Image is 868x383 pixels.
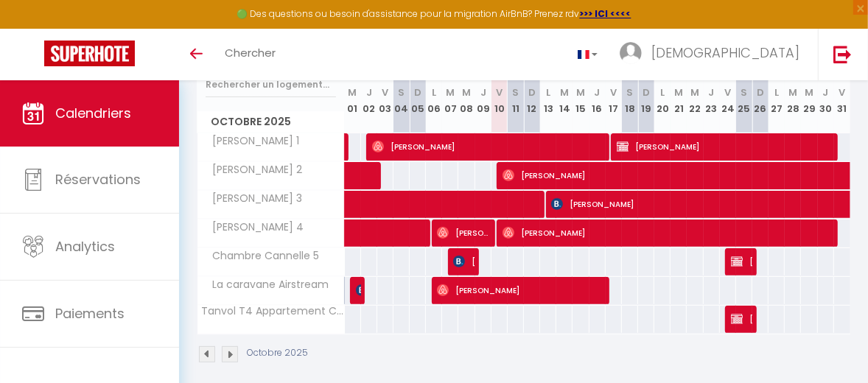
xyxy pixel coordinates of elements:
[200,248,323,264] span: Chambre Cannelle 5
[200,162,307,178] span: [PERSON_NAME] 2
[741,85,747,99] abbr: S
[704,68,720,133] th: 23
[774,85,779,99] abbr: L
[691,85,700,99] abbr: M
[540,68,556,133] th: 13
[818,68,834,133] th: 30
[785,68,801,133] th: 28
[366,85,372,99] abbr: J
[724,85,731,99] abbr: V
[414,85,421,99] abbr: D
[769,68,785,133] th: 27
[617,133,833,161] span: [PERSON_NAME]
[654,68,671,133] th: 20
[437,219,491,247] span: [PERSON_NAME]
[609,29,818,80] a: ... [DEMOGRAPHIC_DATA]
[503,219,832,247] span: [PERSON_NAME]
[834,68,850,133] th: 31
[757,85,764,99] abbr: D
[356,276,361,304] span: [PERSON_NAME]
[556,68,573,133] th: 14
[736,68,752,133] th: 25
[437,276,604,304] span: [PERSON_NAME]
[247,346,308,360] p: Octobre 2025
[839,85,846,99] abbr: V
[200,277,333,293] span: La caravane Airstream
[731,305,752,333] span: [DEMOGRAPHIC_DATA][PERSON_NAME]
[595,85,601,99] abbr: J
[491,68,508,133] th: 10
[687,68,703,133] th: 22
[214,29,287,80] a: Chercher
[55,304,125,323] span: Paiements
[225,45,276,60] span: Chercher
[458,68,475,133] th: 08
[805,85,814,99] abbr: M
[674,85,683,99] abbr: M
[560,85,569,99] abbr: M
[671,68,687,133] th: 21
[480,85,486,99] abbr: J
[610,85,617,99] abbr: V
[606,68,622,133] th: 17
[200,306,347,317] span: Tanvol T4 Appartement Couette
[361,68,377,133] th: 02
[200,133,304,150] span: [PERSON_NAME] 1
[200,191,307,207] span: [PERSON_NAME] 3
[377,68,393,133] th: 03
[512,85,519,99] abbr: S
[823,85,829,99] abbr: J
[720,68,736,133] th: 24
[382,85,388,99] abbr: V
[55,170,141,189] span: Réservations
[410,68,426,133] th: 05
[197,111,344,133] span: Octobre 2025
[372,133,604,161] span: [PERSON_NAME]
[496,85,503,99] abbr: V
[463,85,472,99] abbr: M
[626,85,633,99] abbr: S
[393,68,410,133] th: 04
[573,68,589,133] th: 15
[589,68,606,133] th: 16
[643,85,650,99] abbr: D
[345,68,361,133] th: 01
[709,85,715,99] abbr: J
[432,85,436,99] abbr: L
[426,68,442,133] th: 06
[651,43,799,62] span: [DEMOGRAPHIC_DATA]
[453,247,475,275] span: [PERSON_NAME]
[349,85,357,99] abbr: M
[833,45,852,63] img: logout
[442,68,458,133] th: 07
[752,68,769,133] th: 26
[580,7,631,20] a: >>> ICI <<<<
[508,68,524,133] th: 11
[55,237,115,256] span: Analytics
[577,85,586,99] abbr: M
[660,85,665,99] abbr: L
[731,247,752,275] span: [DEMOGRAPHIC_DATA][PERSON_NAME]
[638,68,654,133] th: 19
[206,71,336,98] input: Rechercher un logement...
[44,41,135,66] img: Super Booking
[200,219,308,236] span: [PERSON_NAME] 4
[524,68,540,133] th: 12
[788,85,797,99] abbr: M
[446,85,455,99] abbr: M
[620,42,642,64] img: ...
[546,85,550,99] abbr: L
[55,104,131,122] span: Calendriers
[398,85,405,99] abbr: S
[622,68,638,133] th: 18
[801,68,817,133] th: 29
[475,68,491,133] th: 09
[528,85,536,99] abbr: D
